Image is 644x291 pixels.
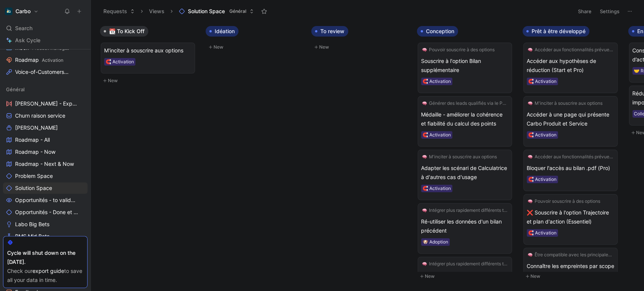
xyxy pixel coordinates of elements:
[100,6,138,17] button: Requests
[422,208,427,213] img: 🧠
[42,57,63,63] span: Activation
[527,153,614,161] button: 🧠Accéder aux fonctionnalités prévues dans les forfaits actualisés
[422,101,427,106] img: 🧠
[6,86,25,93] span: Général
[421,153,498,161] button: 🧠M'inciter à souscrire aux options
[429,46,495,54] span: Pouvoir souscrire à des options
[15,36,40,45] span: Ask Cycle
[418,150,512,200] a: 🧠M'inciter à souscrire aux optionsAdapter les scénari de Calculatrice à d'autres cas d'usage🧲 Act...
[527,57,614,75] span: Accéder aux hypothèses de réduction (Start et Pro)
[527,208,614,226] span: ❌ Souscrire à l'option Trajectoire et plan d'action (Essentiel)
[523,150,618,191] a: 🧠Accéder aux fonctionnalités prévues dans les forfaits actualisésBloquer l'accès au bilan .pdf (P...
[3,182,88,194] a: Solution Space
[527,110,614,128] span: Accéder à une page qui présente Carbo Produit et Service
[421,217,509,235] span: Ré-utiliser les données d'un bilan précédent
[15,221,49,228] span: Labo Big Bets
[3,170,88,182] a: Problem Space
[523,43,618,93] a: 🧠Accéder aux fonctionnalités prévues dans les forfaits actualisésAccéder aux hypothèses de réduct...
[3,158,88,170] a: Roadmap - Next & Now
[308,23,414,55] div: To reviewNew
[417,272,516,281] button: New
[3,35,88,46] a: Ask Cycle
[532,28,586,35] span: Prêt à être développé
[100,76,200,85] button: New
[528,155,532,159] img: 🧠
[527,100,604,107] button: 🧠M'inciter à souscrire aux options
[523,96,618,147] a: 🧠M'inciter à souscrire aux optionsAccéder à une page qui présente Carbo Produit et Service🧲 Activ...
[421,100,509,107] button: 🧠Générer des leads qualifiés via le Produit
[527,262,614,280] span: Connaître les empreintes par scope des actions de réduction
[32,268,64,274] a: export guide
[15,160,74,168] span: Roadmap - Next & Now
[15,148,55,156] span: Roadmap - Now
[3,231,88,242] a: PMS Mid Bets
[15,24,32,33] span: Search
[5,8,12,15] img: Carbo
[15,172,53,180] span: Problem Space
[188,8,225,15] span: Solution Space
[528,131,556,139] div: 🧲 Activation
[15,124,58,132] span: [PERSON_NAME]
[3,110,88,121] a: Churn raison service
[3,23,88,34] div: Search
[203,23,308,55] div: IdéationNew
[418,43,512,93] a: 🧠Pouvoir souscrire à des optionsSouscrire à l'option Bilan supplémentaire🧲 Activation
[429,207,507,214] span: Intégrer plus rapidement différents types de données à la plateforme
[535,46,613,54] span: Accéder aux fonctionnalités prévues dans les forfaits actualisés
[528,47,532,52] img: 🧠
[146,6,168,17] button: Views
[423,78,451,85] div: 🧲 Activation
[15,56,63,64] span: Roadmap
[535,100,603,107] span: M'inciter à souscrire aux options
[527,46,614,54] button: 🧠Accéder aux fonctionnalités prévues dans les forfaits actualisés
[423,238,448,246] div: 🐶 Adoption
[429,260,507,268] span: Intégrer plus rapidement différents types de données à la plateforme
[422,155,427,159] img: 🧠
[535,198,600,205] span: Pouvoir souscrire à des options
[421,260,509,268] button: 🧠Intégrer plus rapidement différents types de données à la plateforme
[429,100,507,107] span: Générer des leads qualifiés via le Produit
[429,153,497,161] span: M'inciter à souscrire aux options
[523,194,618,245] a: 🧠Pouvoir souscrire à des options❌ Souscrire à l'option Trajectoire et plan d'action (Essentiel)🧲 ...
[32,45,78,51] span: Product Management
[15,184,52,192] span: Solution Space
[414,23,520,285] div: ConceptionNew
[528,253,532,257] img: 🧠
[7,248,83,266] div: Cycle will shut down on the [DATE].
[3,195,88,206] a: Opportunités - to validate
[97,23,203,89] div: 📆 To Kick OffNew
[528,101,532,106] img: 🧠
[528,78,556,85] div: 🧲 Activation
[422,262,427,266] img: 🧠
[575,6,595,17] button: Share
[421,207,509,214] button: 🧠Intégrer plus rapidement différents types de données à la plateforme
[528,199,532,204] img: 🧠
[596,6,623,17] button: Settings
[15,196,77,204] span: Opportunités - to validate
[535,153,613,161] span: Accéder aux fonctionnalités prévues dans les forfaits actualisés
[229,8,246,15] span: Général
[523,272,622,281] button: New
[421,57,509,75] span: Souscrire à l'option Bilan supplémentaire
[426,28,454,35] span: Conception
[175,6,257,17] button: Solution SpaceGénéral
[3,84,88,266] div: Général[PERSON_NAME] - Export CycleChurn raison service[PERSON_NAME]Roadmap - AllRoadmap - NowRoa...
[3,6,40,17] button: CarboCarbo
[3,207,88,218] a: Opportunités - Done et cancelled
[7,266,83,285] div: Check our to save all your data in time.
[418,96,512,147] a: 🧠Générer des leads qualifiés via le ProduitMédaille - améliorer la cohérence et fiabilité du calc...
[311,43,411,52] button: New
[423,185,451,192] div: 🧲 Activation
[527,198,601,205] button: 🧠Pouvoir souscrire à des options
[527,164,614,173] span: Bloquer l'accès au bilan .pdf (Pro)
[15,208,79,216] span: Opportunités - Done et cancelled
[15,136,50,144] span: Roadmap - All
[417,26,458,37] button: Conception
[3,134,88,145] a: Roadmap - All
[421,46,496,54] button: 🧠Pouvoir souscrire à des options
[206,43,305,52] button: New
[423,131,451,139] div: 🧲 Activation
[523,26,589,37] button: Prêt à être développé
[421,164,509,182] span: Adapter les scénari de Calculatrice à d'autres cas d'usage
[15,233,49,240] span: PMS Mid Bets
